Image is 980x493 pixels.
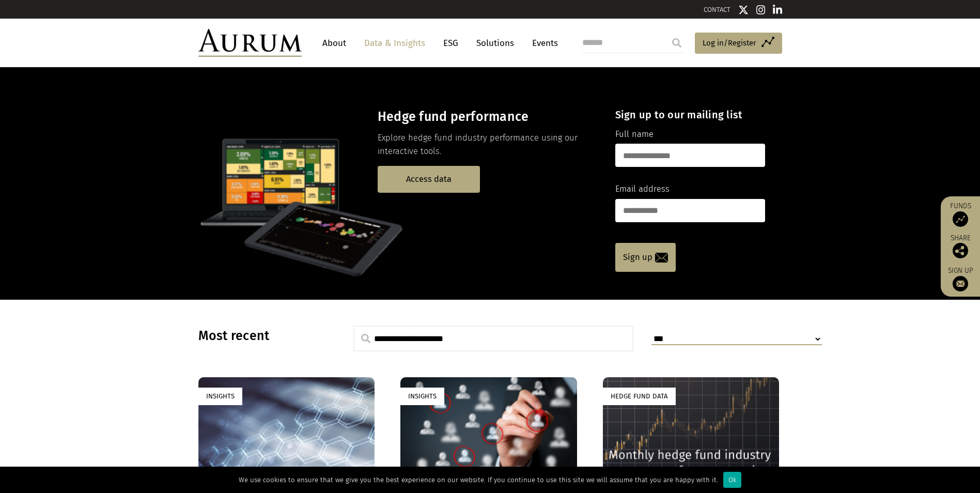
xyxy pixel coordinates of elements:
div: Share [946,235,975,258]
a: Data & Insights [359,34,430,53]
span: Log in/Register [703,37,756,49]
div: Hedge Fund Data [603,388,676,405]
h4: Sign up to our mailing list [615,109,765,121]
h3: Hedge fund performance [378,109,597,125]
a: Funds [946,202,975,227]
a: Sign up [946,266,975,291]
a: Events [527,34,558,53]
div: Insights [400,388,444,405]
a: About [317,34,351,53]
p: Explore hedge fund industry performance using our interactive tools. [378,131,597,159]
a: Access data [378,166,480,192]
img: search.svg [361,334,370,343]
img: Access Funds [953,211,968,227]
a: Log in/Register [695,33,782,54]
img: Instagram icon [756,5,766,15]
div: Ok [723,472,741,488]
img: Share this post [953,243,968,258]
div: Insights [198,388,242,405]
img: Linkedin icon [773,5,782,15]
h3: Most recent [198,328,328,344]
img: Twitter icon [738,5,749,15]
a: Sign up [615,243,676,272]
a: ESG [438,34,463,53]
a: CONTACT [704,6,730,13]
input: Submit [666,33,687,53]
label: Email address [615,182,670,196]
img: Aurum [198,29,302,57]
img: email-icon [655,253,668,263]
label: Full name [615,128,654,141]
img: Sign up to our newsletter [953,276,968,291]
a: Solutions [471,34,519,53]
